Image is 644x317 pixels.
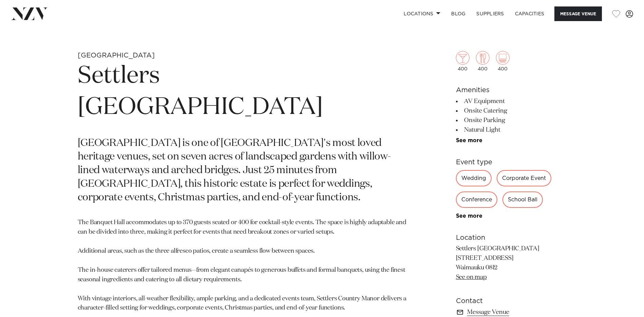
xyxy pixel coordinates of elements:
[398,6,446,21] a: Locations
[554,6,602,21] button: Message Venue
[496,51,510,65] img: theatre.png
[78,61,408,123] h1: Settlers [GEOGRAPHIC_DATA]
[456,51,470,71] div: 400
[476,51,490,65] img: dining.png
[456,97,567,106] li: AV Equipment
[456,116,567,125] li: Onsite Parking
[456,170,492,186] div: Wedding
[496,51,510,71] div: 400
[456,51,470,65] img: cocktail.png
[446,6,471,21] a: BLOG
[456,244,567,282] p: Settlers [GEOGRAPHIC_DATA] [STREET_ADDRESS] Waimauku 0812
[78,218,408,313] p: The Banquet Hall accommodates up to 370 guests seated or 400 for cocktail-style events. The space...
[510,6,550,21] a: Capacities
[456,106,567,116] li: Onsite Catering
[456,307,567,317] a: Message Venue
[456,191,497,208] div: Conference
[456,233,567,243] h6: Location
[78,52,155,59] small: [GEOGRAPHIC_DATA]
[476,51,490,71] div: 400
[78,137,408,204] p: [GEOGRAPHIC_DATA] is one of [GEOGRAPHIC_DATA]'s most loved heritage venues, set on seven acres of...
[456,125,567,135] li: Natural Light
[456,274,487,280] a: See on map
[11,7,48,20] img: nzv-logo.png
[502,191,543,208] div: School Ball
[497,170,551,186] div: Corporate Event
[471,6,509,21] a: SUPPLIERS
[456,296,567,306] h6: Contact
[456,85,567,95] h6: Amenities
[456,157,567,167] h6: Event type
